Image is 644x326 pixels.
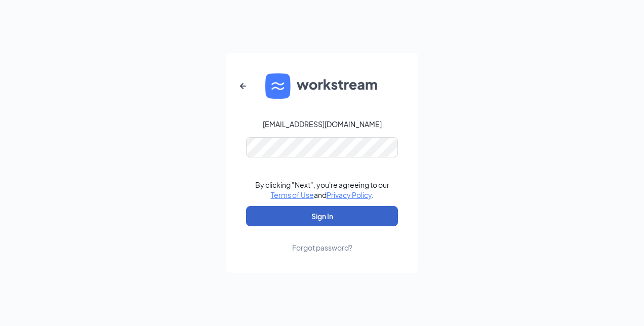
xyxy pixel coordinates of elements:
div: By clicking "Next", you're agreeing to our and . [255,180,389,200]
svg: ArrowLeftNew [237,80,249,92]
a: Privacy Policy [327,190,372,199]
button: Sign In [246,206,398,226]
a: Terms of Use [271,190,314,199]
div: [EMAIL_ADDRESS][DOMAIN_NAME] [263,119,382,129]
img: WS logo and Workstream text [265,73,379,99]
button: ArrowLeftNew [231,74,255,98]
div: Forgot password? [292,242,352,253]
a: Forgot password? [292,226,352,253]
